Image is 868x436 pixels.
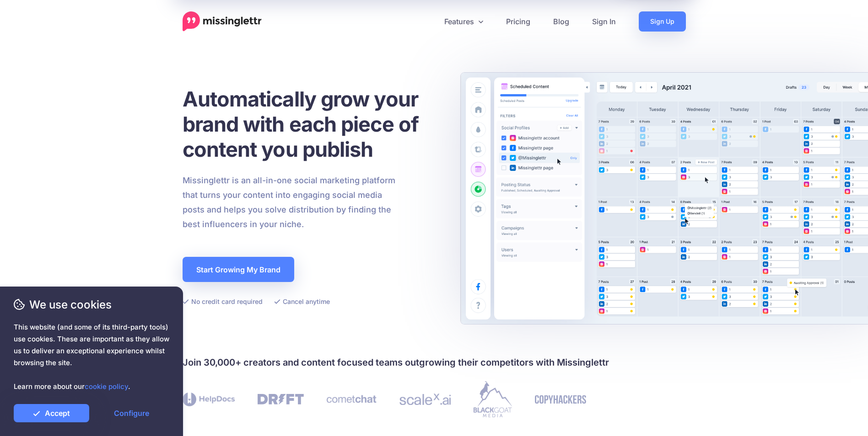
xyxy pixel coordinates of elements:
[94,404,169,422] a: Configure
[433,11,495,32] a: Features
[542,11,581,32] a: Blog
[183,355,686,370] h4: Join 30,000+ creators and content focused teams outgrowing their competitors with Missinglettr
[495,11,542,32] a: Pricing
[14,404,89,422] a: Accept
[274,296,330,307] li: Cancel anytime
[639,11,686,32] a: Sign Up
[183,257,294,282] a: Start Growing My Brand
[581,11,627,32] a: Sign In
[183,86,441,162] h1: Automatically grow your brand with each piece of content you publish
[183,296,263,307] li: No credit card required
[14,297,169,313] span: We use cookies
[85,382,128,391] a: cookie policy
[183,11,262,32] a: Home
[183,173,396,232] p: Missinglettr is an all-in-one social marketing platform that turns your content into engaging soc...
[14,321,169,393] span: This website (and some of its third-party tools) use cookies. These are important as they allow u...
